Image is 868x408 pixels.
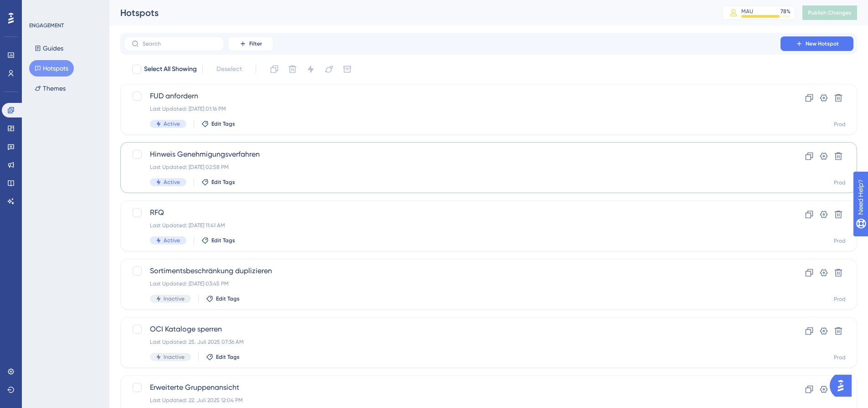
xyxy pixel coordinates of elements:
div: Prod [834,237,846,245]
button: Edit Tags [201,178,235,186]
span: Active [164,237,180,244]
span: Active [164,178,180,186]
button: Edit Tags [206,353,240,361]
button: New Hotspot [781,36,853,51]
span: Erweiterte Gruppenansicht [150,382,755,393]
div: Prod [834,121,846,128]
div: 78 % [781,8,791,15]
div: ENGAGEMENT [29,22,64,29]
button: Edit Tags [201,120,235,127]
span: Sortimentsbeschränkung duplizieren [150,265,755,276]
span: Edit Tags [211,178,235,186]
span: Publish Changes [808,9,852,16]
iframe: UserGuiding AI Assistant Launcher [830,372,857,399]
span: Edit Tags [216,353,240,361]
div: Prod [834,354,846,361]
div: Prod [834,179,846,186]
div: Last Updated: [DATE] 02:58 PM [150,163,755,171]
button: Hotspots [29,60,74,76]
span: FUD anfordern [150,91,755,102]
span: RFQ [150,207,755,218]
span: Edit Tags [211,120,235,127]
span: Inactive [164,353,185,361]
button: Themes [29,80,71,97]
button: Edit Tags [206,295,240,302]
span: Select All Showing [144,64,197,75]
span: Deselect [216,64,242,75]
span: OCI Kataloge sperren [150,324,755,335]
div: Last Updated: [DATE] 03:45 PM [150,280,755,287]
button: Edit Tags [201,237,235,244]
span: Edit Tags [211,237,235,244]
button: Guides [29,40,69,56]
div: MAU [741,8,753,15]
span: Active [164,120,180,127]
div: Last Updated: [DATE] 01:16 PM [150,105,755,112]
span: Edit Tags [216,295,240,302]
span: Need Help? [21,2,57,13]
span: New Hotspot [806,40,839,47]
input: Search [143,41,216,47]
button: Publish Changes [802,5,857,20]
div: Last Updated: [DATE] 11:41 AM [150,222,755,229]
div: Last Updated: 22. Juli 2025 12:04 PM [150,397,755,404]
span: Hinweis Genehmigungsverfahren [150,149,755,160]
div: Last Updated: 25. Juli 2025 07:36 AM [150,338,755,346]
button: Filter [228,36,273,51]
span: Filter [249,40,262,47]
span: Inactive [164,295,185,302]
div: Hotspots [120,6,699,19]
button: Deselect [208,61,250,77]
div: Prod [834,296,846,303]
